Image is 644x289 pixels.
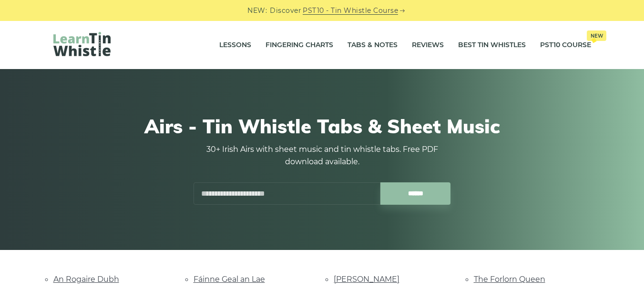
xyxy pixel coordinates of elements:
a: Tabs & Notes [348,33,398,57]
a: Lessons [219,33,251,57]
a: [PERSON_NAME] [334,275,399,284]
a: Best Tin Whistles [458,33,526,57]
a: Reviews [412,33,444,57]
a: An Rogaire Dubh [53,275,119,284]
h1: Airs - Tin Whistle Tabs & Sheet Music [53,115,591,138]
span: New [587,30,606,41]
a: Fáinne Geal an Lae [194,275,265,284]
a: Fingering Charts [266,33,333,57]
a: PST10 CourseNew [540,33,591,57]
p: 30+ Irish Airs with sheet music and tin whistle tabs. Free PDF download available. [194,143,451,168]
img: LearnTinWhistle.com [53,32,111,56]
a: The Forlorn Queen [474,275,545,284]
